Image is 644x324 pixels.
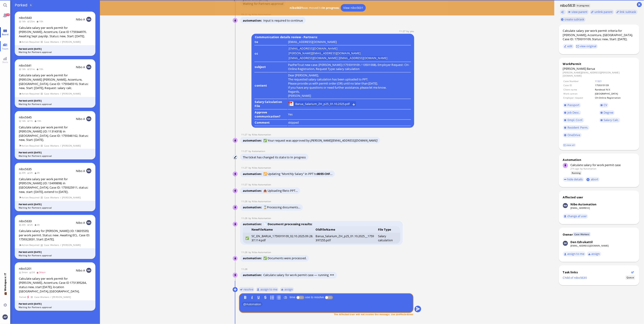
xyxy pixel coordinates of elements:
a: Empl. Conf. [563,118,584,123]
button: S [263,295,268,300]
div: Automation [563,158,635,162]
span: 170 [6,13,10,16]
button: assign [280,287,294,292]
span: Yes [288,112,293,116]
span: automation@nibo.ai [252,166,271,169]
td: Case ID [563,83,594,87]
div: Owner [563,232,573,237]
img: Nibo Automation [233,172,238,177]
span: 11:28 [241,268,249,271]
a: Passport [563,103,581,108]
span: 21h ago [570,167,579,170]
span: by [249,150,252,153]
img: NA [86,268,91,273]
span: 2h [27,223,34,226]
span: Case Workers [34,295,50,299]
span: Case Workers [44,243,59,247]
span: Action Required [19,144,40,148]
span: Nibo A [76,169,85,173]
span: Barua [587,67,595,71]
span: 10h [34,119,43,122]
span: [PERSON_NAME] [62,196,81,199]
a: View Barua_Salarium_ZH_p25_01.10.2025.pdf [294,101,351,106]
span: automation [243,172,263,176]
div: Waiting for Partners approval [19,254,92,257]
span: by [407,30,410,33]
img: Nibo Automation [233,189,238,194]
td: Case Number [563,79,594,83]
span: skipped [288,120,299,125]
span: 25m [27,20,36,23]
span: automation@bluelakelegal.com [584,167,597,170]
div: WorkPermit [563,62,635,66]
label: time [289,296,296,299]
span: by [249,133,252,136]
div: Waiting for Partners approval [19,306,92,309]
a: [EMAIL_ADDRESS] [570,206,590,209]
span: Case Workers [573,232,590,236]
span: Case Workers [44,40,59,44]
div: Parked until [DATE] [19,203,92,206]
span: Barua_Salarium_ZH_p25_01.10.2025.pdf [295,101,350,106]
td: 1759319109 [595,83,635,87]
strong: 📄 Document processing results: [263,222,313,226]
button: create subtask [560,17,586,22]
span: Action Required [19,92,40,96]
div: Nibo Automation [570,202,597,206]
td: CH-Online Registration [595,96,635,100]
button: change af user [563,214,588,219]
span: Nibo A [76,65,85,69]
div: Waiting for Partners approval [19,102,92,106]
span: automation@bluelakelegal.com [252,150,265,153]
span: automation [243,205,263,209]
span: [PERSON_NAME] [62,40,81,44]
button: assign [587,252,601,257]
td: to [254,40,287,45]
runbook-parameter-view: PazPerTout new case: [PERSON_NAME] (1759319109 / 13501008), Employer Request: CH-Online Registrat... [288,63,410,71]
span: Salary Calc. [604,118,619,122]
span: automation [243,189,263,193]
img: Nibo Automation [233,205,238,210]
p: The requested salary calculation has been uploaded to PPT. [288,77,411,81]
span: • [330,273,331,277]
li: [EMAIL_ADDRESS][DOMAIN_NAME] [339,56,388,60]
button: view parent [567,10,589,15]
div: Parked until [DATE] [19,302,92,306]
b: nibo5631 [290,6,303,10]
span: Running [571,171,582,175]
div: Calculate salary per work permit for [PERSON_NAME] [PERSON_NAME], Accenture, [GEOGRAPHIC_DATA]. C... [19,73,91,90]
span: automation@nibo.ai [252,133,271,136]
span: Action Required [19,40,40,44]
span: [PERSON_NAME] [62,92,81,96]
span: by [249,251,252,254]
a: 11321 [595,80,602,83]
button: resolve [239,287,255,292]
button: I [249,295,254,300]
span: 14h [19,67,27,71]
img: NA [86,65,91,70]
div: Parked until [DATE] [19,250,92,254]
span: Board [1,33,10,36]
span: 14h [19,119,27,122]
span: / [60,196,61,199]
span: 11:27 [241,133,249,136]
span: Nibo A [76,117,85,121]
span: 6 [30,3,32,7]
div: Calculate salary for [PERSON_NAME] (ID: 13835535) per work permit. Status: new. Awaiting ECL. Cas... [19,229,91,242]
button: Show flow diagram [631,271,634,274]
td: Randstad N.V. [595,88,635,91]
span: 11:27 [241,166,249,169]
span: / [60,40,61,44]
span: / [50,295,52,299]
span: automation [243,256,263,260]
span: nibo5635 [19,167,32,171]
span: 11:27 [241,150,249,153]
lob-view: Barua_Salarium_ZH_p25_01.10.2025.pdf [288,101,356,106]
button: Copy ticket nibo5631 link to clipboard [560,10,566,15]
td: Client name [563,88,594,91]
button: view original [575,44,598,49]
span: / [60,92,61,96]
span: anand.pazhenkottil@bluelakelegal.com [410,30,414,33]
button: Download Barua_Salarium_ZH_p25_01.10.2025.pdf [352,102,355,105]
span: / [60,243,61,247]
